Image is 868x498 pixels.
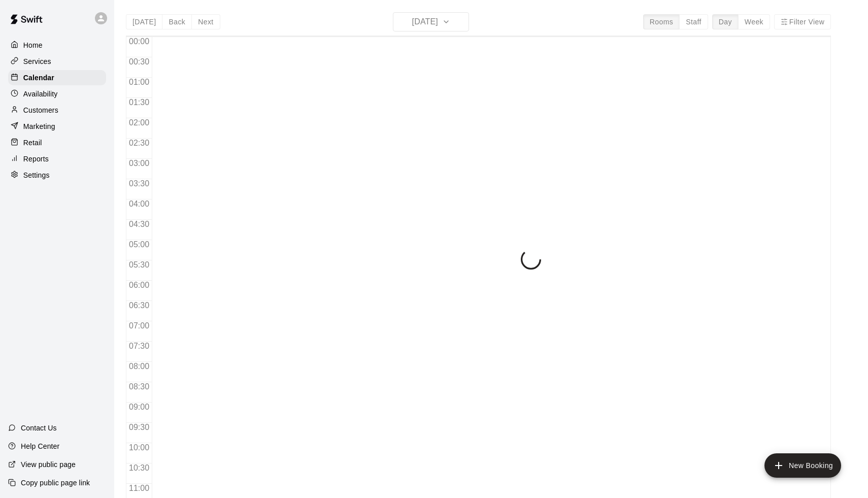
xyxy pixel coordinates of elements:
[23,56,51,67] p: Services
[8,54,106,69] a: Services
[126,98,152,107] span: 01:30
[126,463,152,472] span: 10:30
[126,382,152,391] span: 08:30
[8,119,106,134] a: Marketing
[23,73,54,83] p: Calendar
[126,362,152,371] span: 08:00
[126,240,152,249] span: 05:00
[126,200,152,208] span: 04:00
[126,281,152,289] span: 06:00
[23,40,43,50] p: Home
[8,151,106,167] a: Reports
[23,138,42,148] p: Retail
[126,220,152,228] span: 04:30
[126,179,152,188] span: 03:30
[126,321,152,330] span: 07:00
[126,139,152,147] span: 02:30
[21,478,90,488] p: Copy public page link
[21,441,59,451] p: Help Center
[126,118,152,127] span: 02:00
[126,301,152,310] span: 06:30
[8,168,106,183] a: Settings
[8,38,106,53] a: Home
[126,423,152,431] span: 09:30
[126,443,152,452] span: 10:00
[8,86,106,102] a: Availability
[8,70,106,85] a: Calendar
[126,57,152,66] span: 00:30
[23,89,58,99] p: Availability
[126,159,152,168] span: 03:00
[126,260,152,269] span: 05:30
[126,37,152,46] span: 00:00
[8,103,106,118] a: Customers
[764,453,841,478] button: add
[126,403,152,411] span: 09:00
[21,459,76,470] p: View public page
[126,78,152,86] span: 01:00
[23,154,49,164] p: Reports
[21,423,57,433] p: Contact Us
[126,342,152,350] span: 07:30
[23,105,58,115] p: Customers
[23,170,50,180] p: Settings
[8,135,106,150] a: Retail
[126,484,152,492] span: 11:00
[23,121,55,131] p: Marketing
